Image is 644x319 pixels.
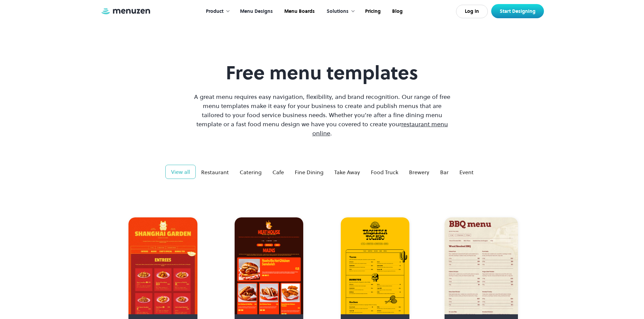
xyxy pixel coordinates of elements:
[491,4,544,18] a: Start Designing
[295,168,324,176] div: Fine Dining
[459,168,474,176] div: Event
[327,8,349,15] div: Solutions
[192,61,452,84] h1: Free menu templates
[386,1,408,22] a: Blog
[201,168,229,176] div: Restaurant
[199,1,234,22] div: Product
[409,168,429,176] div: Brewery
[278,1,320,22] a: Menu Boards
[206,8,223,15] div: Product
[240,168,262,176] div: Catering
[359,1,386,22] a: Pricing
[334,168,360,176] div: Take Away
[320,1,359,22] div: Solutions
[456,5,488,18] a: Log In
[171,168,190,176] div: View all
[371,168,398,176] div: Food Truck
[192,92,452,138] p: A great menu requires easy navigation, flexibility, and brand recognition. Our range of free menu...
[440,168,449,176] div: Bar
[272,168,284,176] div: Cafe
[234,1,278,22] a: Menu Designs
